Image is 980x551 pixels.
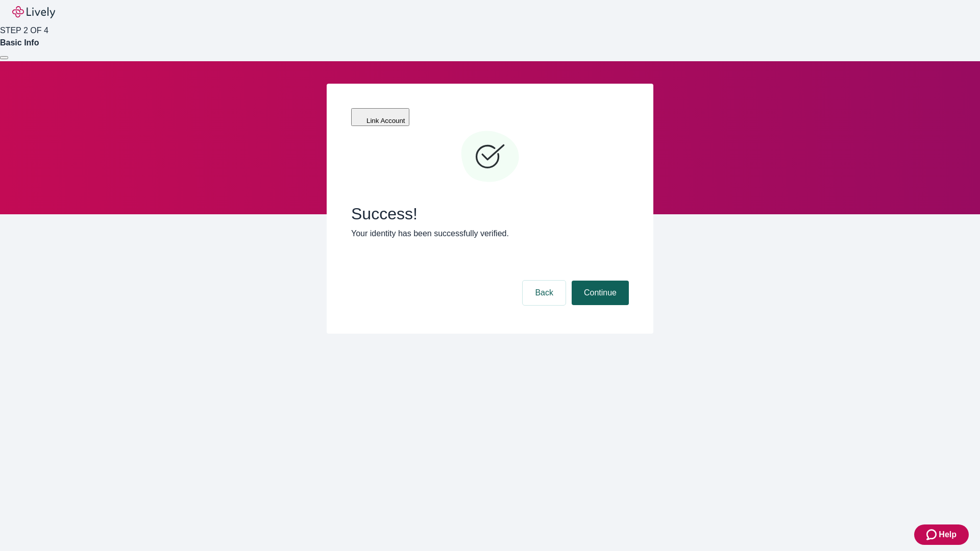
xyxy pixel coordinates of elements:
button: Back [523,281,566,305]
button: Link Account [351,108,409,126]
span: Success! [351,204,629,223]
svg: Checkmark icon [459,127,521,188]
img: Lively [12,6,55,18]
button: Continue [572,281,629,305]
p: Your identity has been successfully verified. [351,228,629,240]
span: Help [939,529,957,541]
svg: Zendesk support icon [926,529,939,541]
button: Zendesk support iconHelp [914,524,969,545]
